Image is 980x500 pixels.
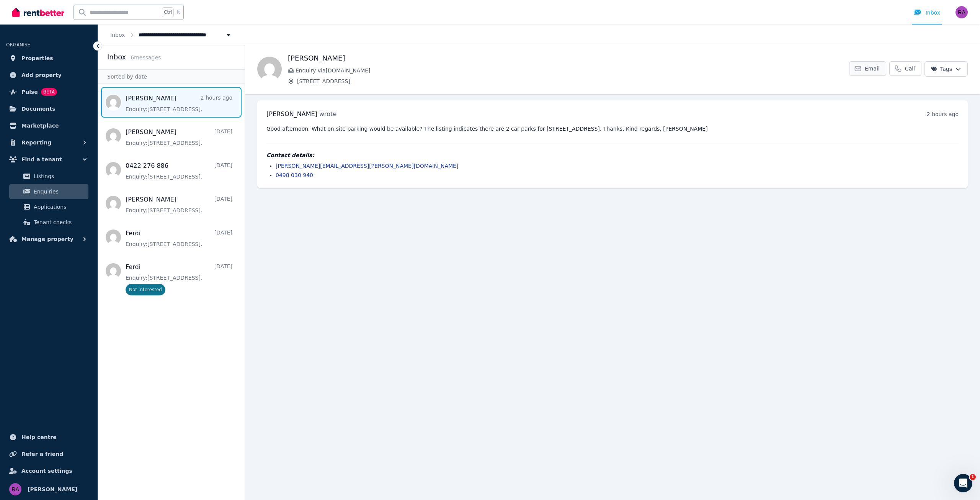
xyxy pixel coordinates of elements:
[21,104,56,113] span: Documents
[162,7,174,17] span: Ctrl
[21,121,59,130] span: Marketplace
[6,430,91,445] a: Help centre
[319,110,336,118] span: wrote
[266,110,317,118] span: [PERSON_NAME]
[9,215,88,230] a: Tenant checks
[849,61,886,76] a: Email
[889,61,921,76] a: Call
[9,483,21,495] img: Rosa Acland
[6,84,91,100] a: PulseBETA
[98,69,245,84] div: Sorted by date
[34,218,85,227] span: Tenant checks
[110,32,125,38] a: Inbox
[913,9,940,16] div: Inbox
[34,172,85,181] span: Listings
[6,135,91,150] button: Reporting
[865,65,880,72] span: Email
[126,161,232,180] a: 0422 276 886[DATE]Enquiry:[STREET_ADDRESS].
[21,466,72,475] span: Account settings
[21,449,63,459] span: Refer a friend
[6,463,91,479] a: Account settings
[21,155,62,164] span: Find a tenant
[131,54,161,61] span: 6 message s
[21,433,57,442] span: Help centre
[126,229,232,248] a: Ferdi[DATE]Enquiry:[STREET_ADDRESS].
[288,53,849,64] h1: [PERSON_NAME]
[6,42,30,48] span: ORGANISE
[257,57,282,81] img: Debra
[6,446,91,462] a: Refer a friend
[6,118,91,133] a: Marketplace
[296,67,849,74] span: Enquiry via [DOMAIN_NAME]
[126,128,232,147] a: [PERSON_NAME][DATE]Enquiry:[STREET_ADDRESS].
[126,94,232,113] a: [PERSON_NAME]2 hours agoEnquiry:[STREET_ADDRESS].
[970,474,976,480] span: 1
[21,138,51,147] span: Reporting
[12,7,64,18] img: RentBetter
[21,87,38,97] span: Pulse
[98,25,245,45] nav: Breadcrumb
[266,125,959,133] pre: Good afternoon. What on-site parking would be available? The listing indicates there are 2 car pa...
[955,6,968,18] img: Rosa Acland
[34,187,85,196] span: Enquiries
[34,202,85,211] span: Applications
[6,231,91,247] button: Manage property
[905,65,915,72] span: Call
[266,151,959,159] h4: Contact details:
[126,262,232,295] a: Ferdi[DATE]Enquiry:[STREET_ADDRESS].Not interested
[98,84,245,303] nav: Message list
[41,88,57,96] span: BETA
[9,169,88,184] a: Listings
[21,54,53,63] span: Properties
[6,152,91,167] button: Find a tenant
[6,51,91,66] a: Properties
[9,184,88,199] a: Enquiries
[21,70,62,80] span: Add property
[177,9,180,15] span: k
[954,474,972,492] iframe: Intercom live chat
[276,172,313,178] a: 0498 030 940
[6,67,91,83] a: Add property
[931,65,952,73] span: Tags
[107,52,126,62] h2: Inbox
[276,163,458,169] a: [PERSON_NAME][EMAIL_ADDRESS][PERSON_NAME][DOMAIN_NAME]
[126,195,232,214] a: [PERSON_NAME][DATE]Enquiry:[STREET_ADDRESS].
[927,111,959,117] time: 2 hours ago
[6,101,91,116] a: Documents
[28,485,77,494] span: [PERSON_NAME]
[297,77,849,85] span: [STREET_ADDRESS]
[9,199,88,215] a: Applications
[21,234,73,244] span: Manage property
[924,61,968,77] button: Tags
